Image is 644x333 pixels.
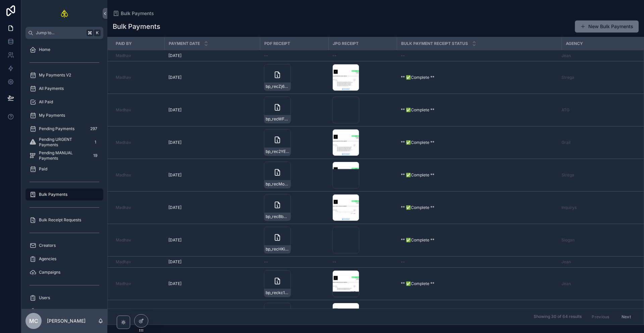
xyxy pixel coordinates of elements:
span: Agency [566,41,583,46]
a: Inquirys [561,205,577,210]
a: Agencies [25,253,103,265]
span: Pending MANUAL Payments [39,150,89,161]
a: My Profile [25,305,103,317]
span: Showing 30 of 64 results [534,314,582,320]
span: Campaigns [39,270,60,275]
span: Paid By [116,41,132,46]
a: Madhav [116,53,131,58]
a: Madhav [116,172,160,178]
span: PDF RECEIPT [264,41,290,46]
a: -- [332,53,393,58]
a: bp_recBbZWt346sE6jUZ [264,194,324,221]
span: -- [332,53,336,58]
span: bp_recBbZWt346sE6jUZ [266,214,289,219]
span: Home [39,47,50,52]
span: Madhav [116,107,131,113]
a: Jean [561,53,571,58]
span: Strega [561,75,574,80]
a: [DATE] [168,53,256,58]
span: [DATE] [168,140,181,145]
a: [DATE] [168,259,256,265]
a: [DATE] [168,237,256,243]
a: -- [264,259,324,265]
span: Pending Payments [39,126,74,131]
a: [DATE] [168,75,256,80]
a: Pending Payments297 [25,123,103,135]
span: -- [401,259,405,265]
span: My Profile [39,309,58,314]
a: -- [332,259,393,265]
button: Next [617,312,636,322]
div: 1 [91,138,99,146]
span: All Payments [39,86,64,91]
span: bp_rec2YE1HELortHEbr [266,149,289,154]
a: Jean [561,259,571,265]
a: [DATE] [168,107,256,113]
span: [DATE] [168,107,181,113]
span: Creators [39,243,56,248]
a: Strega [561,172,574,178]
span: JPG RECEIPT [333,41,359,46]
a: [DATE] [168,205,256,210]
a: Home [25,44,103,56]
span: Paid [39,166,47,172]
a: ATG [561,107,570,113]
a: -- [401,259,557,265]
span: K [95,30,100,36]
a: [DATE] [168,140,256,145]
a: All Paid [25,96,103,108]
a: My Payments [25,109,103,121]
span: Grail [561,140,571,145]
button: Jump to...K [25,27,103,39]
a: Madhav [116,205,131,210]
a: Madhav [116,53,160,58]
span: Bulk Payments [39,192,67,197]
span: [DATE] [168,75,181,80]
a: Pending MANUAL Payments19 [25,150,103,162]
a: Madhav [116,75,160,80]
a: Madhav [116,75,131,80]
a: bp_reckc1yzpVG9kDmZH [264,270,324,297]
a: -- [264,53,324,58]
span: My Payments [39,113,65,118]
a: bp_recWFUkcGXm8bc7Pc [264,97,324,123]
a: bp_recZj6Wpm7kYPz2tJ [264,64,324,91]
a: Madhav [116,107,160,113]
p: [PERSON_NAME] [47,318,86,324]
span: Bulk Payments [121,10,154,17]
a: bp_recMoMnxDgY3p1vhs [264,162,324,188]
a: [DATE] [168,281,256,286]
div: 297 [88,125,99,133]
span: -- [264,259,268,265]
a: Slogan [561,237,575,243]
a: Madhav [116,237,160,243]
a: Madhav [116,259,131,265]
a: Pending URGENT Payments1 [25,136,103,148]
span: bp_recMoMnxDgY3p1vhs [266,181,289,187]
span: Jean [561,281,571,286]
span: Bulk Receipt Requests [39,217,81,223]
div: scrollable content [21,39,107,309]
h1: Bulk Payments [113,22,160,31]
a: All Payments [25,82,103,95]
span: bp_recWFUkcGXm8bc7Pc [266,116,289,122]
span: Users [39,295,50,300]
span: My Payments V2 [39,72,71,78]
img: App logo [60,8,69,19]
a: Bulk Receipt Requests [25,214,103,226]
a: Madhav [116,140,131,145]
button: New Bulk Payments [575,20,639,33]
a: Users [25,292,103,304]
span: -- [264,53,268,58]
span: [DATE] [168,259,181,265]
span: bp_recZj6Wpm7kYPz2tJ [266,84,289,89]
